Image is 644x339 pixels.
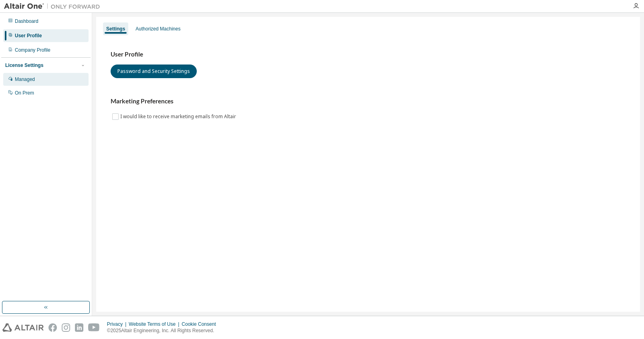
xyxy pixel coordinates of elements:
[111,97,626,105] h3: Marketing Preferences
[15,90,34,96] div: On Prem
[75,323,83,332] img: linkedin.svg
[62,323,70,332] img: instagram.svg
[107,321,129,327] div: Privacy
[2,323,44,332] img: altair_logo.svg
[48,323,57,332] img: facebook.svg
[107,327,221,334] p: © 2025 Altair Engineering, Inc. All Rights Reserved.
[111,65,197,78] button: Password and Security Settings
[182,321,220,327] div: Cookie Consent
[111,50,626,59] h3: User Profile
[4,2,104,10] img: Altair One
[106,26,125,32] div: Settings
[15,76,35,83] div: Managed
[120,112,238,121] label: I would like to receive marketing emails from Altair
[88,323,100,332] img: youtube.svg
[129,321,182,327] div: Website Terms of Use
[15,18,38,24] div: Dashboard
[5,62,43,69] div: License Settings
[15,47,50,53] div: Company Profile
[135,26,180,32] div: Authorized Machines
[15,32,42,39] div: User Profile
